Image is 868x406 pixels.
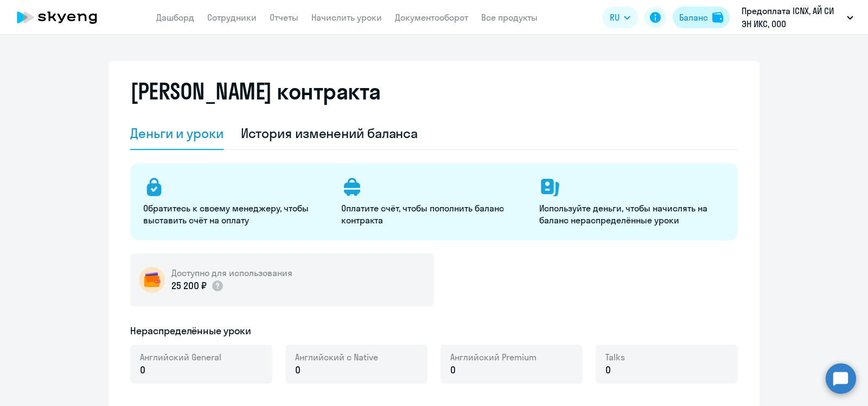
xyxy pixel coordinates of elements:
span: 0 [295,363,301,377]
a: Документооборот [395,12,468,23]
h5: Доступно для использования [171,267,292,279]
p: Обратитесь к своему менеджеру, чтобы выставить счёт на оплату [143,202,328,226]
span: Английский General [140,351,221,363]
span: RU [610,11,620,24]
div: Баланс [679,11,708,24]
span: Английский Premium [450,351,537,363]
p: Используйте деньги, чтобы начислять на баланс нераспределённые уроки [539,202,724,226]
span: Talks [605,351,625,363]
h5: Нераспределённые уроки [130,324,251,338]
a: Сотрудники [207,12,257,23]
span: 0 [605,363,611,377]
a: Дашборд [156,12,194,23]
h2: [PERSON_NAME] контракта [130,78,381,104]
span: 0 [140,363,145,377]
div: Деньги и уроки [130,124,224,142]
p: Оплатите счёт, чтобы пополнить баланс контракта [341,202,526,226]
span: 0 [450,363,456,377]
img: wallet-circle.png [139,267,165,293]
p: 25 200 ₽ [171,279,224,293]
span: Английский с Native [295,351,378,363]
img: balance [712,12,723,23]
button: Предоплата ICNX, АЙ СИ ЭН ИКС, ООО [736,4,859,30]
button: Балансbalance [673,7,730,28]
a: Начислить уроки [311,12,382,23]
div: История изменений баланса [241,124,418,142]
button: RU [602,7,638,28]
a: Все продукты [481,12,538,23]
a: Отчеты [270,12,298,23]
p: Предоплата ICNX, АЙ СИ ЭН ИКС, ООО [742,4,843,30]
